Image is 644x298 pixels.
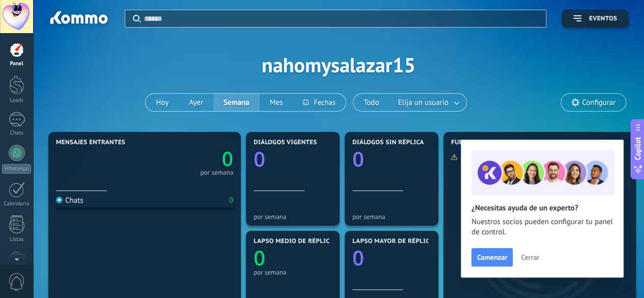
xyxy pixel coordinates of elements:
div: por semana [254,213,332,221]
button: Hoy [146,94,179,111]
div: Chats [2,130,32,137]
text: 0 [352,145,364,173]
div: Chats [56,196,83,205]
span: Eventos [589,15,617,22]
button: Todo [353,94,389,111]
span: Mensajes entrantes [56,139,125,146]
button: Cerrar [516,250,544,265]
div: WhatsApp [2,164,31,174]
button: Fechas [293,94,345,111]
span: Lapso medio de réplica [254,238,334,245]
span: Diálogos vigentes [254,139,317,146]
span: Lapso mayor de réplica [352,238,433,245]
div: Calendario [2,201,32,207]
span: Configurar [582,98,615,107]
text: 0 [222,145,233,172]
div: por semana [254,268,332,276]
div: Panel [2,61,32,67]
span: Elija un usuario [396,96,451,110]
span: Comenzar [477,254,507,261]
div: No hay suficientes datos para mostrar [451,153,574,161]
h2: ¿Necesitas ayuda de un experto? [471,203,613,213]
span: Fuentes de leads [451,139,510,146]
a: 0 [145,145,233,172]
img: Chats [56,197,63,203]
span: Diálogos sin réplica [352,139,424,146]
button: Semana [213,94,260,111]
text: 0 [352,243,364,272]
button: Mes [260,94,293,111]
text: 0 [254,243,265,272]
div: por semana [200,170,233,175]
span: Nuestros socios pueden configurar tu panel de control. [471,217,613,237]
div: Leads [2,97,32,104]
span: Copilot [633,137,643,160]
button: Ayer [179,94,213,111]
button: Elija un usuario [389,94,466,111]
button: Comenzar [471,248,513,266]
div: Listas [2,236,32,243]
div: 0 [229,196,233,205]
button: Eventos [562,10,629,28]
span: Cerrar [521,254,539,261]
text: 0 [254,145,265,173]
div: por semana [352,213,431,221]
